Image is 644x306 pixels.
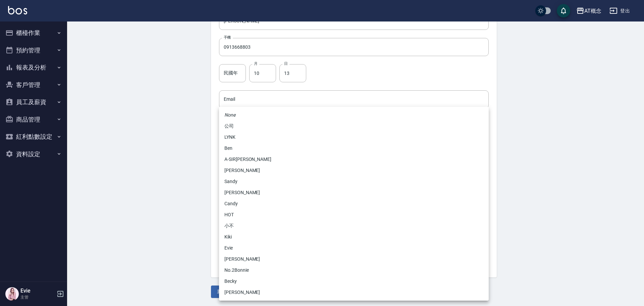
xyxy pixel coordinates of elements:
[219,143,489,154] li: Ben
[219,187,489,198] li: [PERSON_NAME]
[219,287,489,298] li: [PERSON_NAME]
[219,209,489,220] li: HOT
[219,121,489,132] li: 公司
[219,165,489,176] li: [PERSON_NAME]
[219,132,489,143] li: LYNK
[219,254,489,265] li: [PERSON_NAME]
[219,220,489,231] li: 小不
[219,243,489,254] li: Evie
[219,198,489,209] li: Candy
[219,176,489,187] li: Sandy
[219,154,489,165] li: A-SIR[PERSON_NAME]
[219,231,489,243] li: Kiki
[219,276,489,287] li: Becky
[219,265,489,276] li: No.2Bonnie
[224,112,235,119] em: None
